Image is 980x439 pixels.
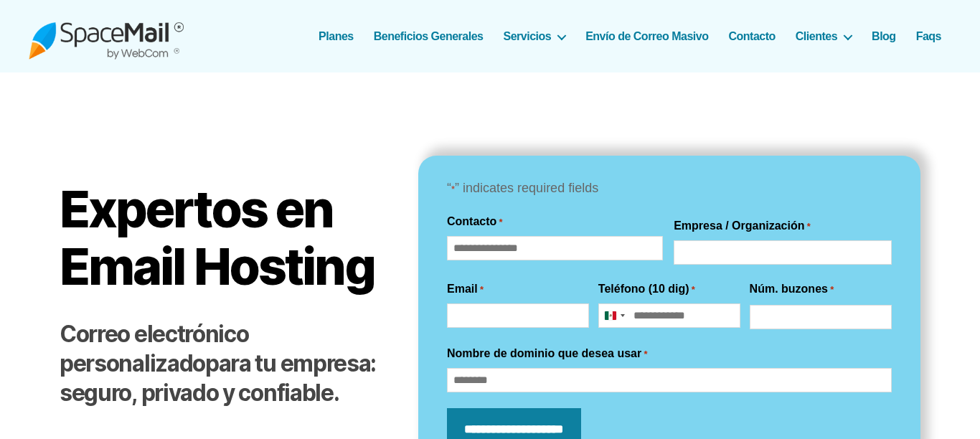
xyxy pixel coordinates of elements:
[916,29,941,43] a: Faqs
[598,280,695,298] label: Teléfono (10 dig)
[504,29,566,43] a: Servicios
[728,29,775,43] a: Contacto
[60,320,390,408] h2: para tu empresa: seguro, privado y confiable.
[326,29,951,43] nav: Horizontal
[872,29,896,43] a: Blog
[447,345,647,362] label: Nombre de dominio que desea usar
[60,320,248,377] strong: Correo electrónico personalizado
[796,29,852,43] a: Clientes
[674,217,811,235] label: Empresa / Organización
[60,181,390,295] h1: Expertos en Email Hosting
[750,280,834,298] label: Núm. buzones
[447,280,484,298] label: Email
[447,213,503,230] legend: Contacto
[29,13,184,60] img: Spacemail
[599,304,629,327] button: Selected country
[374,29,484,43] a: Beneficios Generales
[447,177,892,200] p: “ ” indicates required fields
[585,29,708,43] a: Envío de Correo Masivo
[319,29,354,43] a: Planes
